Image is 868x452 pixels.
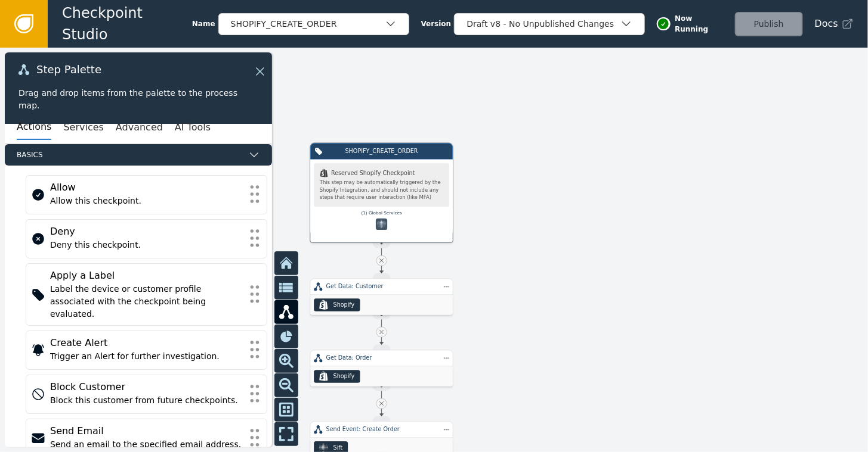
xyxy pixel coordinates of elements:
span: Basics [17,149,243,160]
div: Trigger an Alert for further investigation. [50,350,243,363]
div: Draft v8 - No Unpublished Changes [467,18,620,30]
div: Allow [50,180,243,195]
div: Create Alert [50,336,243,350]
button: AI Tools [175,115,211,140]
div: Shopify [333,372,355,381]
div: Send Event: Create Order [326,425,437,434]
button: Actions [17,115,51,140]
span: Step Palette [36,64,101,75]
span: Checkpoint Studio [62,2,192,45]
div: Shopify [333,301,355,309]
div: SHOPIFY_CREATE_ORDER [326,147,437,155]
div: ( 1 ) Global Services [314,210,449,219]
div: Apply a Label [50,269,243,283]
div: Drag and drop items from the palette to the process map. [18,87,258,112]
div: Send an email to the specified email address. [50,438,243,451]
div: Deny this checkpoint. [50,239,243,251]
button: Advanced [116,115,163,140]
div: This step may be automatically triggered by the Shopify Integration, and should not include any s... [320,179,444,201]
div: Get Data: Customer [326,282,437,291]
div: Block this customer from future checkpoints. [50,394,243,407]
div: Sift [333,444,343,452]
span: Now Running [675,13,726,35]
div: Get Data: Order [326,354,437,362]
button: Draft v8 - No Unpublished Changes [454,13,645,35]
div: Block Customer [50,380,243,394]
span: Name [192,18,215,29]
div: Reserved Shopify Checkpoint [320,169,444,177]
button: Services [63,115,103,140]
div: Send Email [50,424,243,438]
span: Docs [815,17,838,31]
div: Deny [50,225,243,239]
div: Label the device or customer profile associated with the checkpoint being evaluated. [50,283,243,320]
a: Docs [815,17,854,31]
div: SHOPIFY_CREATE_ORDER [231,18,385,30]
span: Version [421,18,452,29]
div: Allow this checkpoint. [50,195,243,207]
button: SHOPIFY_CREATE_ORDER [218,13,409,35]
